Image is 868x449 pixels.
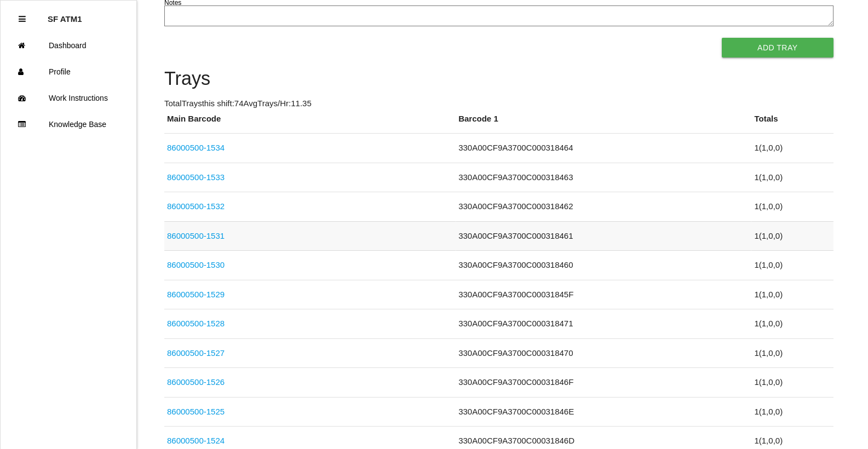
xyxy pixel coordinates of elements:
td: 330A00CF9A3700C000318470 [456,338,751,368]
td: 330A00CF9A3700C000318462 [456,192,751,222]
td: 1 ( 1 , 0 , 0 ) [751,192,833,222]
th: Totals [751,113,833,134]
td: 330A00CF9A3700C000318463 [456,163,751,192]
td: 1 ( 1 , 0 , 0 ) [751,163,833,192]
a: Profile [1,59,136,85]
td: 1 ( 1 , 0 , 0 ) [751,309,833,339]
td: 1 ( 1 , 0 , 0 ) [751,368,833,398]
td: 1 ( 1 , 0 , 0 ) [751,134,833,163]
td: 330A00CF9A3700C000318464 [456,134,751,163]
a: Work Instructions [1,85,136,111]
a: 86000500-1529 [167,290,225,299]
td: 330A00CF9A3700C000318471 [456,309,751,339]
td: 330A00CF9A3700C000318460 [456,251,751,280]
a: 86000500-1533 [167,172,225,182]
a: 86000500-1534 [167,143,225,152]
a: 86000500-1531 [167,231,225,240]
a: 86000500-1528 [167,319,225,328]
th: Barcode 1 [456,113,751,134]
a: 86000500-1530 [167,260,225,269]
td: 1 ( 1 , 0 , 0 ) [751,280,833,309]
a: 86000500-1527 [167,348,225,358]
p: SF ATM1 [48,6,82,24]
a: 86000500-1524 [167,436,225,445]
td: 1 ( 1 , 0 , 0 ) [751,221,833,251]
h4: Trays [164,68,833,89]
a: Dashboard [1,32,136,59]
p: Total Trays this shift: 74 Avg Trays /Hr: 11.35 [164,97,833,110]
a: 86000500-1526 [167,377,225,387]
td: 330A00CF9A3700C00031846E [456,397,751,427]
td: 1 ( 1 , 0 , 0 ) [751,251,833,280]
a: Knowledge Base [1,111,136,137]
td: 330A00CF9A3700C00031845F [456,280,751,309]
a: 86000500-1525 [167,407,225,416]
a: 86000500-1532 [167,202,225,211]
td: 330A00CF9A3700C00031846F [456,368,751,398]
td: 1 ( 1 , 0 , 0 ) [751,397,833,427]
td: 330A00CF9A3700C000318461 [456,221,751,251]
th: Main Barcode [164,113,456,134]
div: Close [19,6,26,32]
td: 1 ( 1 , 0 , 0 ) [751,338,833,368]
button: Add Tray [722,38,833,57]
